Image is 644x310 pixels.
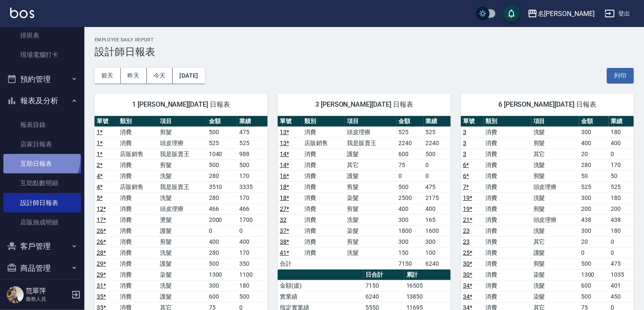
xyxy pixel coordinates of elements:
[579,192,609,203] td: 300
[531,280,579,291] td: 洗髮
[158,203,207,214] td: 頭皮理療
[609,127,634,137] td: 180
[7,286,24,303] img: Person
[158,137,207,148] td: 頭皮理療
[207,225,237,236] td: 0
[579,203,609,214] td: 200
[345,203,396,214] td: 剪髮
[579,148,609,159] td: 20
[531,291,579,302] td: 染髮
[397,236,424,247] td: 300
[3,193,81,213] a: 設計師日報表
[609,225,634,236] td: 180
[363,280,404,291] td: 7150
[237,269,268,280] td: 1100
[158,225,207,236] td: 護髮
[158,116,207,127] th: 項目
[118,137,158,148] td: 消費
[424,116,451,127] th: 業績
[484,116,531,127] th: 類別
[3,173,81,193] a: 互助點數明細
[424,159,451,170] td: 0
[147,68,173,84] button: 今天
[484,192,531,203] td: 消費
[404,291,451,302] td: 13850
[3,135,81,154] a: 店家日報表
[237,181,268,192] td: 3335
[463,151,466,157] a: 3
[278,116,451,270] table: a dense table
[579,280,609,291] td: 600
[424,137,451,148] td: 2240
[207,148,237,159] td: 1040
[424,170,451,181] td: 0
[484,214,531,225] td: 消費
[345,137,396,148] td: 我是販賣王
[484,225,531,236] td: 消費
[207,170,237,181] td: 280
[26,287,69,295] h5: 范翠萍
[397,137,424,148] td: 2240
[278,280,363,291] td: 金額(虛)
[173,68,205,84] button: [DATE]
[579,159,609,170] td: 280
[531,127,579,137] td: 洗髮
[118,280,158,291] td: 消費
[207,137,237,148] td: 525
[105,100,257,109] span: 1 [PERSON_NAME][DATE] 日報表
[531,203,579,214] td: 剪髮
[531,159,579,170] td: 洗髮
[3,26,81,45] a: 排班表
[424,258,451,269] td: 6240
[118,291,158,302] td: 消費
[404,280,451,291] td: 16505
[531,258,579,269] td: 剪髮
[95,116,118,127] th: 單號
[397,159,424,170] td: 75
[3,90,81,112] button: 報表及分析
[404,270,451,280] th: 累計
[424,247,451,258] td: 100
[397,181,424,192] td: 500
[531,236,579,247] td: 其它
[484,170,531,181] td: 消費
[579,225,609,236] td: 300
[121,68,147,84] button: 昨天
[302,247,345,258] td: 消費
[158,236,207,247] td: 剪髮
[118,181,158,192] td: 店販銷售
[207,203,237,214] td: 466
[397,116,424,127] th: 金額
[484,258,531,269] td: 消費
[207,159,237,170] td: 500
[579,236,609,247] td: 20
[424,203,451,214] td: 400
[118,127,158,137] td: 消費
[397,127,424,137] td: 525
[531,192,579,203] td: 洗髮
[484,159,531,170] td: 消費
[609,291,634,302] td: 450
[237,203,268,214] td: 466
[158,214,207,225] td: 燙髮
[397,247,424,258] td: 150
[579,137,609,148] td: 400
[363,270,404,280] th: 日合計
[158,258,207,269] td: 護髮
[158,192,207,203] td: 洗髮
[579,127,609,137] td: 300
[95,37,634,43] h2: Employee Daily Report
[609,280,634,291] td: 401
[579,291,609,302] td: 500
[609,170,634,181] td: 50
[609,247,634,258] td: 0
[607,68,634,84] button: 列印
[463,238,470,245] a: 23
[531,214,579,225] td: 頭皮理療
[302,170,345,181] td: 消費
[158,291,207,302] td: 護髮
[609,192,634,203] td: 180
[579,170,609,181] td: 50
[424,127,451,137] td: 525
[345,225,396,236] td: 染髮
